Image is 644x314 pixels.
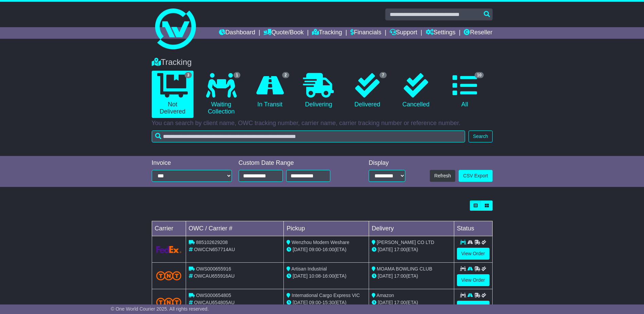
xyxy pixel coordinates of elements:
[152,221,186,236] td: Carrier
[426,27,456,39] a: Settings
[156,298,182,307] img: TNT_Domestic.png
[372,299,451,306] div: (ETA)
[350,27,381,39] a: Financials
[457,301,490,313] a: View Order
[292,293,360,298] span: International Cargo Express VIC
[263,27,303,39] a: Quote/Book
[152,159,232,167] div: Invoice
[194,247,235,252] span: OWCCN657714AU
[464,27,492,39] a: Reseller
[372,246,451,253] div: (ETA)
[369,221,454,236] td: Delivery
[309,247,321,252] span: 09:00
[372,273,451,280] div: (ETA)
[185,72,192,78] span: 3
[282,72,289,78] span: 2
[196,240,227,245] span: 885102629208
[249,71,291,111] a: 2 In Transit
[156,246,182,253] img: GetCarrierServiceLogo
[287,273,366,280] div: - (ETA)
[239,159,348,167] div: Custom Date Range
[346,71,388,111] a: 7 Delivered
[156,271,182,280] img: TNT_Domestic.png
[234,72,241,78] span: 1
[323,273,334,279] span: 16:00
[323,247,334,252] span: 16:00
[376,293,394,298] span: Amazon
[457,248,490,260] a: View Order
[196,266,231,272] span: OWS000655916
[454,221,492,236] td: Status
[292,240,349,245] span: Wenzhou Modern Weshare
[309,273,321,279] span: 10:08
[293,273,308,279] span: [DATE]
[152,71,194,118] a: 3 Not Delivered
[394,300,406,305] span: 17:00
[395,71,437,111] a: Cancelled
[378,300,393,305] span: [DATE]
[196,293,231,298] span: OWS000654805
[378,247,393,252] span: [DATE]
[148,57,496,67] div: Tracking
[378,273,393,279] span: [DATE]
[284,221,369,236] td: Pickup
[468,130,492,142] button: Search
[394,273,406,279] span: 17:00
[323,300,334,305] span: 15:30
[293,247,308,252] span: [DATE]
[369,159,405,167] div: Display
[293,300,308,305] span: [DATE]
[186,221,284,236] td: OWC / Carrier #
[377,240,434,245] span: [PERSON_NAME] CO LTD
[219,27,255,39] a: Dashboard
[287,246,366,253] div: - (ETA)
[152,120,493,127] p: You can search by client name, OWC tracking number, carrier name, carrier tracking number or refe...
[444,71,485,111] a: 10 All
[312,27,342,39] a: Tracking
[457,274,490,286] a: View Order
[298,71,339,111] a: Delivering
[194,273,235,279] span: OWCAU655916AU
[200,71,242,118] a: 1 Waiting Collection
[430,170,455,182] button: Refresh
[111,306,209,312] span: © One World Courier 2025. All rights reserved.
[287,299,366,306] div: - (ETA)
[377,266,432,272] span: MOAMA BOWLING CLUB
[459,170,492,182] a: CSV Export
[194,300,235,305] span: OWCAU654805AU
[390,27,417,39] a: Support
[394,247,406,252] span: 17:00
[291,266,327,272] span: Artisan Industrial
[309,300,321,305] span: 09:00
[380,72,387,78] span: 7
[475,72,484,78] span: 10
